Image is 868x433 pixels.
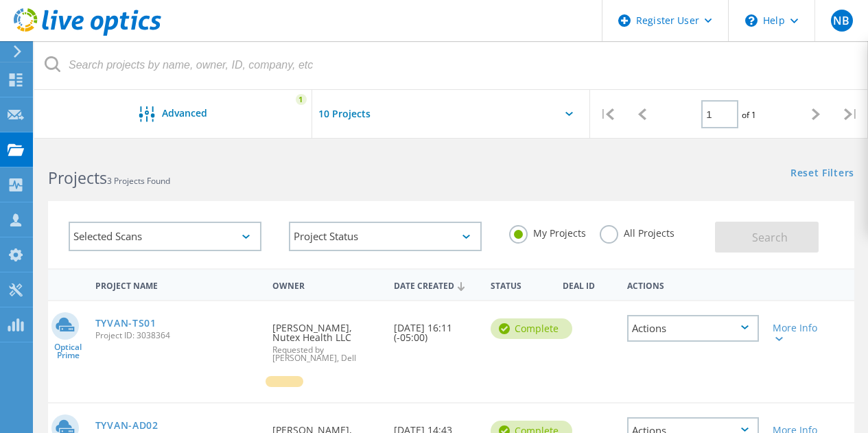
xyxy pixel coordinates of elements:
div: Project Status [289,222,482,251]
label: All Projects [600,225,675,238]
div: More Info [773,323,823,342]
div: Actions [627,315,759,342]
div: | [590,90,625,139]
span: Advanced [162,108,207,118]
a: Reset Filters [790,168,854,180]
span: of 1 [742,109,756,121]
a: Live Optics Dashboard [14,29,161,38]
span: Search [752,230,788,245]
div: | [833,90,868,139]
span: Optical Prime [48,343,89,360]
div: Date Created [387,272,484,298]
label: My Projects [509,225,586,238]
span: 3 Projects Found [107,175,170,187]
div: Status [484,272,556,297]
div: Actions [620,272,766,297]
svg: \n [745,14,758,27]
span: Project ID: 3038364 [95,331,259,340]
button: Search [715,222,819,253]
a: TYVAN-TS01 [95,318,156,328]
div: [PERSON_NAME], Nutex Health LLC [266,301,386,376]
span: NB [833,15,849,26]
a: TYVAN-AD02 [95,421,159,430]
span: Requested by [PERSON_NAME], Dell [272,346,379,362]
div: Selected Scans [69,222,261,251]
div: Owner [266,272,386,297]
div: [DATE] 16:11 (-05:00) [387,301,484,356]
div: Deal Id [556,272,620,297]
div: Complete [491,318,572,339]
b: Projects [48,167,107,189]
div: Project Name [89,272,266,297]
